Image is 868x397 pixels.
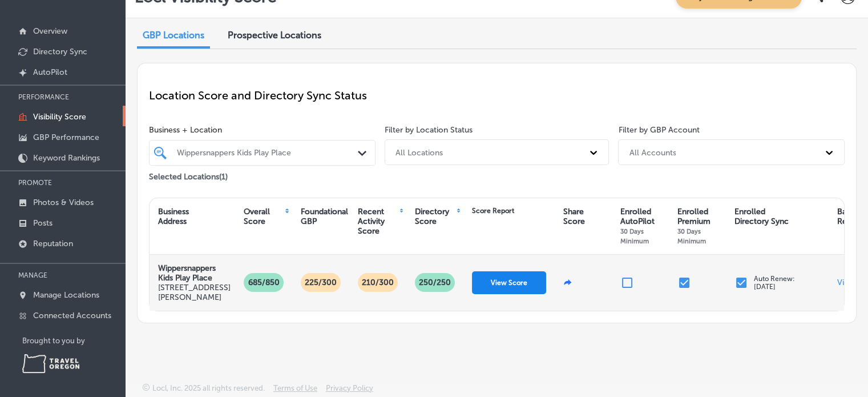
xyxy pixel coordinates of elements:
div: All Locations [395,147,443,157]
p: [STREET_ADDRESS][PERSON_NAME] [158,283,231,302]
div: All Accounts [629,147,676,157]
div: Baseline Report [837,207,867,226]
div: Recent Activity Score [358,207,398,236]
p: Location Score and Directory Sync Status [149,89,845,102]
span: 30 Days Minimum [620,227,649,245]
p: Manage Locations [33,290,99,300]
div: Overall Score [244,207,284,226]
p: 210/300 [357,273,398,292]
p: Connected Accounts [33,311,111,320]
div: Enrolled Directory Sync [734,207,789,226]
p: GBP Performance [33,133,99,142]
label: Filter by Location Status [385,125,473,135]
p: 225/300 [300,273,341,292]
p: Keyword Rankings [33,153,100,163]
p: AutoPilot [33,67,67,77]
div: Directory Score [415,207,455,226]
div: Score Report [472,207,514,215]
div: Business Address [158,207,189,226]
label: Filter by GBP Account [618,125,699,135]
button: View Score [472,271,546,294]
div: Foundational GBP [301,207,348,226]
p: Visibility Score [33,112,86,122]
p: Brought to you by [22,336,126,345]
p: Selected Locations ( 1 ) [149,167,228,182]
p: 685/850 [244,273,284,292]
div: Enrolled Premium [677,207,723,246]
p: Locl, Inc. 2025 all rights reserved. [152,384,265,392]
p: 250 /250 [414,273,455,292]
div: Wippersnappers Kids Play Place [177,148,359,158]
p: Photos & Videos [33,198,94,207]
p: Directory Sync [33,47,87,57]
strong: Wippersnappers Kids Play Place [158,263,216,283]
span: Prospective Locations [228,30,321,41]
span: GBP Locations [143,30,204,41]
p: Auto Renew: [DATE] [754,275,795,291]
span: 30 Days Minimum [677,227,706,245]
p: Overview [33,26,67,36]
p: Reputation [33,239,73,248]
span: Business + Location [149,125,376,135]
div: Share Score [563,207,585,226]
div: Enrolled AutoPilot [620,207,666,246]
p: Posts [33,218,53,228]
